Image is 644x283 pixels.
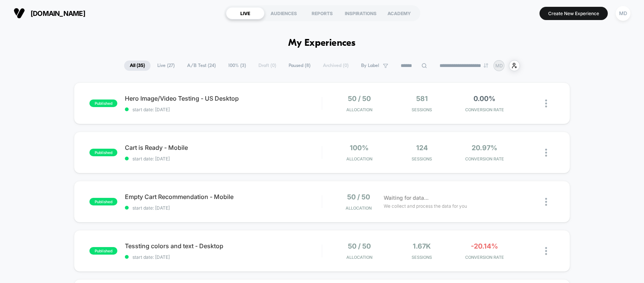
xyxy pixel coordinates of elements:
[380,7,418,19] div: ACADEMY
[347,193,370,201] span: 50 / 50
[226,7,264,19] div: LIVE
[413,242,431,250] span: 1.67k
[455,156,514,162] span: CONVERSION RATE
[545,198,547,206] img: close
[125,205,321,211] span: start date: [DATE]
[125,193,321,201] span: Empty Cart Recommendation - Mobile
[14,8,25,19] img: Visually logo
[545,247,547,255] img: close
[613,6,633,21] button: MD
[392,107,451,112] span: Sessions
[125,107,321,112] span: start date: [DATE]
[11,7,88,19] button: [DOMAIN_NAME]
[484,63,488,68] img: end
[283,61,316,71] span: Paused ( 8 )
[31,9,85,17] span: [DOMAIN_NAME]
[341,7,380,19] div: INSPIRATIONS
[473,95,495,103] span: 0.00%
[384,202,467,210] span: We collect and process the data for you
[125,156,321,162] span: start date: [DATE]
[495,63,503,68] p: MD
[303,7,341,19] div: REPORTS
[89,100,117,107] span: published
[545,100,547,107] img: close
[89,149,117,156] span: published
[348,242,371,250] span: 50 / 50
[181,61,221,71] span: A/B Test ( 24 )
[616,6,630,21] div: MD
[346,255,372,260] span: Allocation
[89,247,117,255] span: published
[384,194,429,202] span: Waiting for data...
[416,144,428,152] span: 124
[223,61,252,71] span: 100% ( 3 )
[545,149,547,157] img: close
[125,144,321,151] span: Cart is Ready - Mobile
[392,156,451,162] span: Sessions
[89,198,117,205] span: published
[124,61,151,71] span: All ( 35 )
[346,156,372,162] span: Allocation
[346,107,372,112] span: Allocation
[472,144,497,152] span: 20.97%
[455,255,514,260] span: CONVERSION RATE
[348,95,371,103] span: 50 / 50
[416,95,428,103] span: 581
[288,38,356,49] h1: My Experiences
[264,7,303,19] div: AUDIENCES
[392,255,451,260] span: Sessions
[125,242,321,250] span: Tessting colors and text - Desktop
[125,254,321,260] span: start date: [DATE]
[346,205,372,211] span: Allocation
[361,63,379,68] span: By Label
[350,144,369,152] span: 100%
[125,95,321,102] span: Hero Image/Video Testing - US Desktop
[471,242,498,250] span: -20.14%
[152,61,180,71] span: Live ( 27 )
[539,7,608,20] button: Create New Experience
[455,107,514,112] span: CONVERSION RATE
